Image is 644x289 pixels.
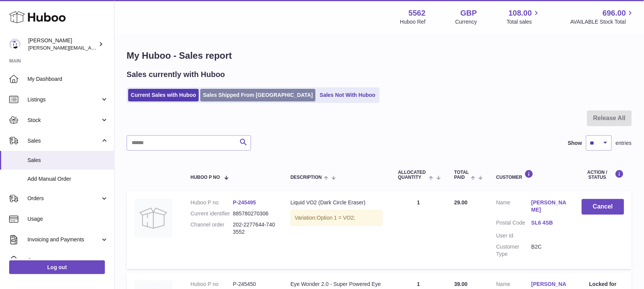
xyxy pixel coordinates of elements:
[496,170,567,180] div: Customer
[460,8,477,18] strong: GBP
[233,221,275,236] dd: 202-2277644-7403552
[27,157,108,164] span: Sales
[454,199,468,206] span: 29.00
[27,137,100,144] span: Sales
[582,199,624,215] button: Cancel
[317,215,356,221] span: Option 1 = VO2;
[9,260,105,274] a: Log out
[400,18,426,26] div: Huboo Ref
[291,199,383,206] div: Liquid VO2 (Dark Circle Eraser)
[454,170,469,180] span: Total paid
[568,140,582,147] label: Show
[27,236,100,243] span: Invoicing and Payments
[291,210,383,226] div: Variation:
[27,257,108,264] span: Cases
[233,210,275,217] dd: 885780270306
[233,281,275,288] dd: P-245450
[570,8,635,26] a: 696.00 AVAILABLE Stock Total
[496,219,531,228] dt: Postal Code
[496,243,531,258] dt: Customer Type
[531,219,567,226] a: SL6 4SB
[582,170,624,180] div: Action / Status
[134,199,172,237] img: no-photo.jpg
[390,191,446,269] td: 1
[603,8,626,18] span: 696.00
[27,117,100,124] span: Stock
[27,195,100,202] span: Orders
[27,75,108,83] span: My Dashboard
[27,175,108,183] span: Add Manual Order
[128,89,199,101] a: Current Sales with Huboo
[291,175,322,180] span: Description
[190,281,233,288] dt: Huboo P no
[127,69,225,80] h2: Sales currently with Huboo
[190,175,220,180] span: Huboo P no
[456,18,477,26] div: Currency
[28,37,97,51] div: [PERSON_NAME]
[190,199,233,206] dt: Huboo P no
[409,8,426,18] strong: 5562
[616,140,632,147] span: entries
[496,199,531,215] dt: Name
[454,281,468,287] span: 39.00
[398,170,427,180] span: ALLOCATED Quantity
[28,45,153,51] span: [PERSON_NAME][EMAIL_ADDRESS][DOMAIN_NAME]
[127,50,632,62] h1: My Huboo - Sales report
[509,8,532,18] span: 108.00
[317,89,378,101] a: Sales Not With Huboo
[570,18,635,26] span: AVAILABLE Stock Total
[507,18,541,26] span: Total sales
[531,243,567,258] dd: B2C
[496,232,531,239] dt: User Id
[27,215,108,223] span: Usage
[190,210,233,217] dt: Current identifier
[200,89,316,101] a: Sales Shipped From [GEOGRAPHIC_DATA]
[27,96,100,103] span: Listings
[190,221,233,236] dt: Channel order
[9,39,21,50] img: ketan@vasanticosmetics.com
[233,199,256,206] a: P-245495
[507,8,541,26] a: 108.00 Total sales
[531,199,567,214] a: [PERSON_NAME]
